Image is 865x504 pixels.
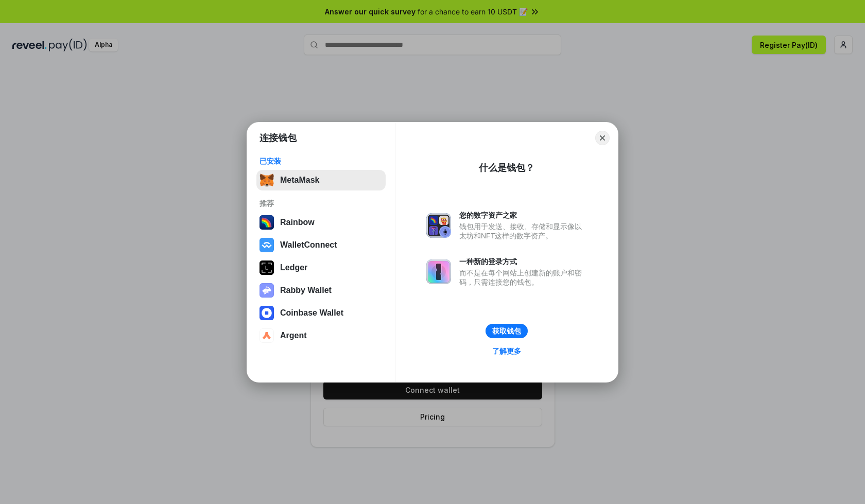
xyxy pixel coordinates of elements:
[259,173,274,187] img: svg+xml,%3Csvg%20fill%3D%22none%22%20height%3D%2233%22%20viewBox%3D%220%200%2035%2033%22%20width%...
[259,306,274,320] img: svg+xml,%3Csvg%20width%3D%2228%22%20height%3D%2228%22%20viewBox%3D%220%200%2028%2028%22%20fill%3D...
[259,157,383,166] div: 已安装
[486,324,528,338] button: 获取钱包
[256,235,386,255] button: WalletConnect
[280,218,315,227] div: Rainbow
[259,199,383,208] div: 推荐
[492,346,521,356] div: 了解更多
[256,280,386,301] button: Rabby Wallet
[459,211,587,220] div: 您的数字资产之家
[459,222,587,240] div: 钱包用于发送、接收、存储和显示像以太坊和NFT这样的数字资产。
[259,260,274,275] img: svg+xml,%3Csvg%20xmlns%3D%22http%3A%2F%2Fwww.w3.org%2F2000%2Fsvg%22%20width%3D%2228%22%20height%3...
[459,257,587,266] div: 一种新的登录方式
[280,240,337,250] div: WalletConnect
[486,344,527,358] a: 了解更多
[256,325,386,346] button: Argent
[256,257,386,278] button: Ledger
[256,212,386,233] button: Rainbow
[259,215,274,230] img: svg+xml,%3Csvg%20width%3D%22120%22%20height%3D%22120%22%20viewBox%3D%220%200%20120%20120%22%20fil...
[280,286,332,295] div: Rabby Wallet
[259,132,297,144] h1: 连接钱包
[256,170,386,190] button: MetaMask
[479,162,534,174] div: 什么是钱包？
[280,263,307,272] div: Ledger
[259,328,274,343] img: svg+xml,%3Csvg%20width%3D%2228%22%20height%3D%2228%22%20viewBox%3D%220%200%2028%2028%22%20fill%3D...
[492,326,521,336] div: 获取钱包
[280,176,319,185] div: MetaMask
[426,259,451,284] img: svg+xml,%3Csvg%20xmlns%3D%22http%3A%2F%2Fwww.w3.org%2F2000%2Fsvg%22%20fill%3D%22none%22%20viewBox...
[256,303,386,323] button: Coinbase Wallet
[280,331,307,340] div: Argent
[259,283,274,298] img: svg+xml,%3Csvg%20xmlns%3D%22http%3A%2F%2Fwww.w3.org%2F2000%2Fsvg%22%20fill%3D%22none%22%20viewBox...
[459,268,587,287] div: 而不是在每个网站上创建新的账户和密码，只需连接您的钱包。
[595,131,610,145] button: Close
[426,213,451,238] img: svg+xml,%3Csvg%20xmlns%3D%22http%3A%2F%2Fwww.w3.org%2F2000%2Fsvg%22%20fill%3D%22none%22%20viewBox...
[280,308,343,318] div: Coinbase Wallet
[259,238,274,252] img: svg+xml,%3Csvg%20width%3D%2228%22%20height%3D%2228%22%20viewBox%3D%220%200%2028%2028%22%20fill%3D...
